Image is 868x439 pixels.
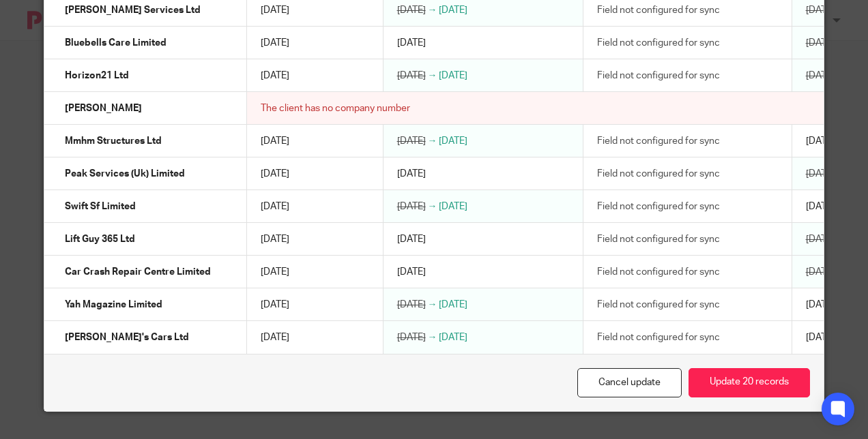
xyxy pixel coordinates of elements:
[44,321,247,354] td: [PERSON_NAME]'s Cars Ltd
[577,368,682,397] a: Cancel update
[261,202,289,211] span: [DATE]
[397,333,426,342] span: [DATE]
[44,157,247,190] td: Peak Services (Uk) Limited
[428,136,437,146] span: →
[597,3,778,17] div: Field not configured for sync
[44,27,247,59] td: Bluebells Care Limited
[806,71,835,80] span: [DATE]
[806,234,835,244] span: [DATE]
[439,71,467,80] span: [DATE]
[806,267,835,277] span: [DATE]
[806,136,835,146] span: [DATE]
[597,69,778,82] div: Field not configured for sync
[261,300,289,309] span: [DATE]
[597,265,778,279] div: Field not configured for sync
[261,169,289,179] span: [DATE]
[261,267,289,277] span: [DATE]
[597,134,778,148] div: Field not configured for sync
[439,333,467,342] span: [DATE]
[44,223,247,256] td: Lift Guy 365 Ltd
[261,136,289,146] span: [DATE]
[261,71,289,80] span: [DATE]
[44,190,247,223] td: Swift Sf Limited
[806,333,835,342] span: [DATE]
[806,169,835,179] span: [DATE]
[428,300,437,309] span: →
[597,331,778,344] div: Field not configured for sync
[397,202,426,211] span: [DATE]
[597,167,778,181] div: Field not configured for sync
[428,202,437,211] span: →
[428,333,437,342] span: →
[397,169,426,179] span: [DATE]
[261,5,289,15] span: [DATE]
[261,333,289,342] span: [DATE]
[806,38,835,48] span: [DATE]
[44,92,247,125] td: [PERSON_NAME]
[597,36,778,50] div: Field not configured for sync
[397,71,426,80] span: [DATE]
[689,368,810,397] button: Update 20 records
[428,5,437,15] span: →
[439,202,467,211] span: [DATE]
[397,300,426,309] span: [DATE]
[44,288,247,321] td: Yah Magazine Limited
[439,136,467,146] span: [DATE]
[44,256,247,288] td: Car Crash Repair Centre Limited
[806,300,835,309] span: [DATE]
[439,300,467,309] span: [DATE]
[806,5,835,15] span: [DATE]
[44,125,247,157] td: Mmhm Structures Ltd
[428,71,437,80] span: →
[806,202,835,211] span: [DATE]
[439,5,467,15] span: [DATE]
[44,59,247,92] td: Horizon21 Ltd
[397,136,426,146] span: [DATE]
[597,200,778,213] div: Field not configured for sync
[397,234,426,244] span: [DATE]
[397,267,426,277] span: [DATE]
[597,232,778,246] div: Field not configured for sync
[597,298,778,312] div: Field not configured for sync
[261,234,289,244] span: [DATE]
[261,38,289,48] span: [DATE]
[397,38,426,48] span: [DATE]
[397,5,426,15] span: [DATE]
